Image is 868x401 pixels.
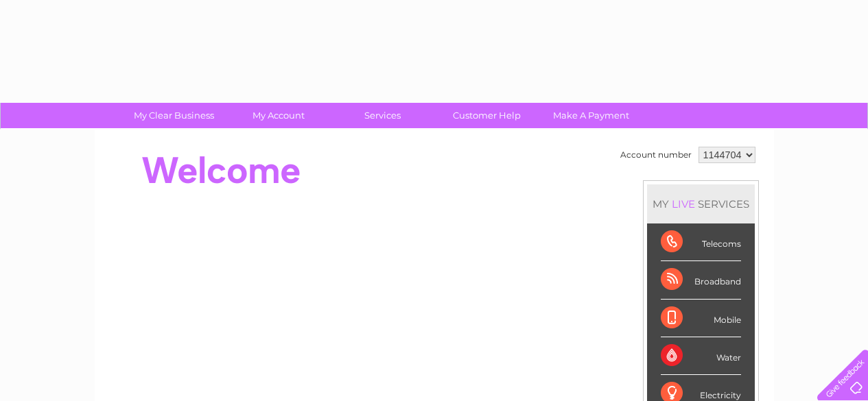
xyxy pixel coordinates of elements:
[117,103,231,128] a: My Clear Business
[617,143,695,167] td: Account number
[661,261,741,299] div: Broadband
[661,223,741,261] div: Telecoms
[326,103,439,128] a: Services
[647,184,755,223] div: MY SERVICES
[669,197,698,210] div: LIVE
[661,300,741,337] div: Mobile
[430,103,543,128] a: Customer Help
[535,103,648,128] a: Make A Payment
[222,103,335,128] a: My Account
[661,337,741,375] div: Water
